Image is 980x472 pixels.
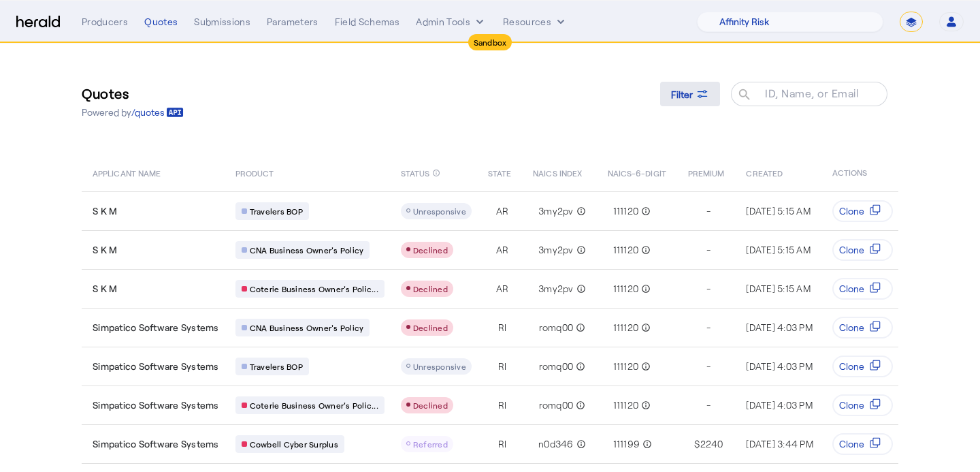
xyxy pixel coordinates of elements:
[413,284,448,294] span: Declined
[706,321,710,334] span: -
[250,439,338,450] span: Cowbell Cyber Surplus
[539,321,574,334] span: romq00
[573,398,585,412] mat-icon: info_outline
[413,323,448,332] span: Declined
[832,394,893,416] button: Clone
[235,166,274,179] span: PRODUCT
[93,243,117,257] span: S K M
[638,321,651,334] mat-icon: info_outline
[93,166,161,179] span: APPLICANT NAME
[539,360,574,373] span: romq00
[496,243,509,257] span: AR
[573,360,585,373] mat-icon: info_outline
[613,243,639,257] span: 111120
[413,245,448,255] span: Declined
[839,204,864,218] span: Clone
[498,398,507,412] span: RI
[574,437,586,451] mat-icon: info_outline
[706,360,710,373] span: -
[688,166,725,179] span: PREMIUM
[638,360,651,373] mat-icon: info_outline
[706,243,710,257] span: -
[608,166,666,179] span: NAICS-6-DIGIT
[250,400,378,411] span: Coterie Business Owner's Polic...
[194,15,250,29] div: Submissions
[432,166,440,180] mat-icon: info_outline
[267,15,318,29] div: Parameters
[250,245,364,255] span: CNA Business Owner's Policy
[250,322,364,333] span: CNA Business Owner's Policy
[93,204,117,218] span: S K M
[413,362,466,371] span: Unresponsive
[488,166,511,179] span: STATE
[82,15,128,29] div: Producers
[832,278,893,300] button: Clone
[496,204,509,218] span: AR
[498,321,507,334] span: RI
[401,166,430,179] span: STATUS
[839,243,864,257] span: Clone
[613,398,639,412] span: 111120
[839,360,864,373] span: Clone
[538,204,574,218] span: 3my2pv
[746,321,813,333] span: [DATE] 4:03 PM
[832,239,893,261] button: Clone
[694,437,700,451] span: $
[700,437,723,451] span: 2240
[416,15,487,29] button: internal dropdown menu
[638,243,651,257] mat-icon: info_outline
[613,204,639,218] span: 111120
[131,106,184,119] a: /quotes
[640,437,652,451] mat-icon: info_outline
[93,360,219,373] span: Simpatico Software Systems
[613,282,639,296] span: 111120
[832,356,893,377] button: Clone
[496,282,509,296] span: AR
[832,200,893,222] button: Clone
[574,204,586,218] mat-icon: info_outline
[503,15,568,29] button: Resources dropdown menu
[746,283,811,294] span: [DATE] 5:15 AM
[498,360,507,373] span: RI
[832,433,893,455] button: Clone
[660,82,720,106] button: Filter
[533,166,582,179] span: NAICS INDEX
[93,437,219,451] span: Simpatico Software Systems
[706,204,710,218] span: -
[574,243,586,257] mat-icon: info_outline
[638,282,651,296] mat-icon: info_outline
[82,106,184,119] p: Powered by
[832,317,893,339] button: Clone
[413,206,466,216] span: Unresponsive
[250,283,378,294] span: Coterie Business Owner's Polic...
[82,84,184,103] h3: Quotes
[573,321,585,334] mat-icon: info_outline
[839,437,864,451] span: Clone
[839,282,864,296] span: Clone
[638,398,651,412] mat-icon: info_outline
[335,15,400,29] div: Field Schemas
[539,398,574,412] span: romq00
[468,34,512,50] div: Sandbox
[746,399,813,411] span: [DATE] 4:03 PM
[706,282,710,296] span: -
[538,243,574,257] span: 3my2pv
[144,15,178,29] div: Quotes
[746,205,811,217] span: [DATE] 5:15 AM
[746,438,813,450] span: [DATE] 3:44 PM
[413,400,448,410] span: Declined
[93,282,117,296] span: S K M
[250,206,303,217] span: Travelers BOP
[613,437,640,451] span: 111199
[413,439,448,449] span: Referred
[574,282,586,296] mat-icon: info_outline
[538,282,574,296] span: 3my2pv
[706,398,710,412] span: -
[93,321,219,334] span: Simpatico Software Systems
[16,16,60,29] img: Herald Logo
[839,398,864,412] span: Clone
[613,321,639,334] span: 111120
[765,86,859,99] mat-label: ID, Name, or Email
[746,244,811,255] span: [DATE] 5:15 AM
[638,204,651,218] mat-icon: info_outline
